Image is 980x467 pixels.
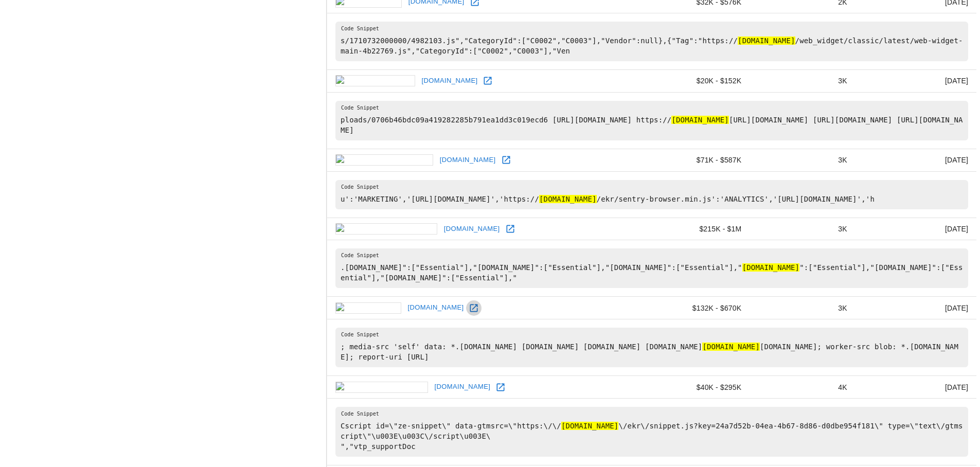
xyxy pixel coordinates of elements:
[335,248,968,288] pre: .[DOMAIN_NAME]":["Essential"],"[DOMAIN_NAME]":["Essential"],"[DOMAIN_NAME]":["Essential"]," ":["E...
[750,218,855,240] td: 3K
[742,263,800,272] hl: [DOMAIN_NAME]
[432,379,493,395] a: [DOMAIN_NAME]
[493,380,508,395] a: Open society6.com in new window
[335,75,415,86] img: figma.com icon
[561,422,619,430] hl: [DOMAIN_NAME]
[750,70,855,93] td: 3K
[750,297,855,319] td: 3K
[437,152,498,168] a: [DOMAIN_NAME]
[335,328,968,367] pre: ; media-src 'self' data: *.[DOMAIN_NAME] [DOMAIN_NAME] [DOMAIN_NAME] [DOMAIN_NAME] [DOMAIN_NAME];...
[637,149,750,171] td: $71K - $587K
[856,376,976,399] td: [DATE]
[671,116,729,124] hl: [DOMAIN_NAME]
[335,382,428,393] img: society6.com icon
[335,101,968,140] pre: ploads/0706b46bdc09a419282285b791ea1dd3c019ecd6 [URL][DOMAIN_NAME] https:// [URL][DOMAIN_NAME] [U...
[335,154,433,166] img: chartbeat.com icon
[335,302,401,314] img: rei.com icon
[637,218,750,240] td: $215K - $1M
[503,221,518,237] a: Open pluralsight.com in new window
[466,300,482,316] a: Open rei.com in new window
[480,73,495,88] a: Open figma.com in new window
[335,22,968,61] pre: s/1710732000000/4982103.js","CategoryId":["C0002","C0003"],"Vendor":null},{"Tag":"https:// /web_w...
[441,221,503,237] a: [DOMAIN_NAME]
[856,149,976,171] td: [DATE]
[856,218,976,240] td: [DATE]
[637,297,750,319] td: $132K - $670K
[335,223,437,235] img: pluralsight.com icon
[856,297,976,319] td: [DATE]
[702,343,760,351] hl: [DOMAIN_NAME]
[498,152,514,168] a: Open chartbeat.com in new window
[335,407,968,457] pre: Cscript id=\"ze-snippet\" data-gtmsrc=\"https:\/\/ \/ekr\/snippet.js?key=24a7d52b-04ea-4b67-8d86-...
[637,70,750,93] td: $20K - $152K
[539,195,597,203] hl: [DOMAIN_NAME]
[637,376,750,399] td: $40K - $295K
[750,376,855,399] td: 4K
[335,180,968,209] pre: u':'MARKETING','[URL][DOMAIN_NAME]','https:// /ekr/sentry-browser.min.js':'ANALYTICS','[URL][DOMA...
[419,73,480,89] a: [DOMAIN_NAME]
[405,300,467,316] a: [DOMAIN_NAME]
[856,70,976,93] td: [DATE]
[750,149,855,171] td: 3K
[738,37,795,45] hl: [DOMAIN_NAME]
